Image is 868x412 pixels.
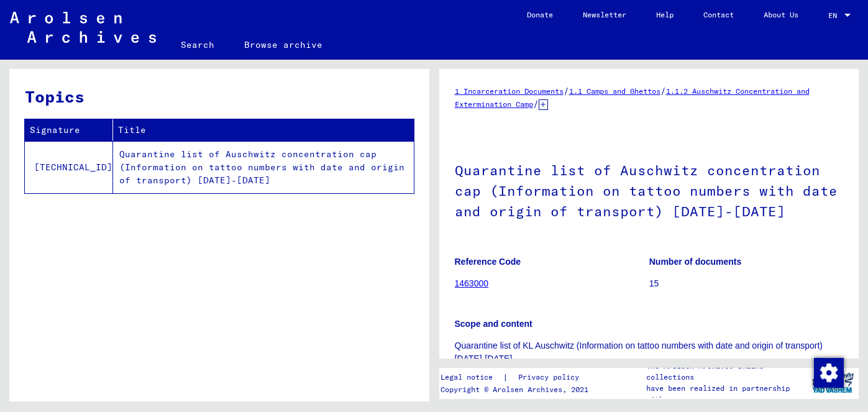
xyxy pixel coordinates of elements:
[649,277,843,290] p: 15
[25,141,113,193] td: [TECHNICAL_ID]
[649,257,742,267] b: Number of documents
[441,371,503,384] a: Legal notice
[569,86,660,96] a: 1.1 Camps and Ghettos
[113,119,414,141] th: Title
[646,360,806,383] p: The Arolsen Archives online collections
[646,383,806,405] p: have been realized in partnership with
[533,98,539,109] span: /
[25,119,113,141] th: Signature
[229,30,337,60] a: Browse archive
[25,85,413,109] h3: Topics
[441,384,594,395] p: Copyright © Arolsen Archives, 2021
[441,371,594,384] div: |
[10,12,156,43] img: Arolsen_neg.svg
[455,142,844,237] h1: Quarantine list of Auschwitz concentration cap (Information on tattoo numbers with date and origi...
[113,141,414,193] td: Quarantine list of Auschwitz concentration cap (Information on tattoo numbers with date and origi...
[455,319,532,329] b: Scope and content
[455,339,844,365] p: Quarantine list of KL Auschwitz (Information on tattoo numbers with date and origin of transport)...
[455,278,489,288] a: 1463000
[810,367,856,398] img: yv_logo.png
[455,86,564,96] a: 1 Incarceration Documents
[455,257,521,267] b: Reference Code
[508,371,594,384] a: Privacy policy
[564,85,569,96] span: /
[166,30,229,60] a: Search
[814,358,844,388] img: Change consent
[660,85,666,96] span: /
[828,11,842,20] span: EN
